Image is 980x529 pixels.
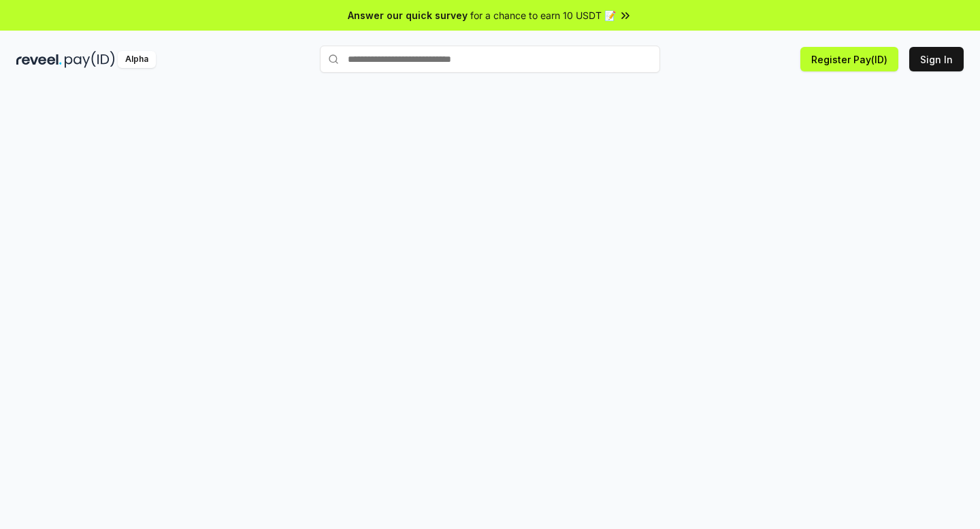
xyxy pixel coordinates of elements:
[909,47,964,71] button: Sign In
[800,47,898,71] button: Register Pay(ID)
[118,51,156,68] div: Alpha
[16,51,62,68] img: reveel_dark
[65,51,115,68] img: pay_id
[470,8,616,22] span: for a chance to earn 10 USDT 📝
[348,8,468,22] span: Answer our quick survey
